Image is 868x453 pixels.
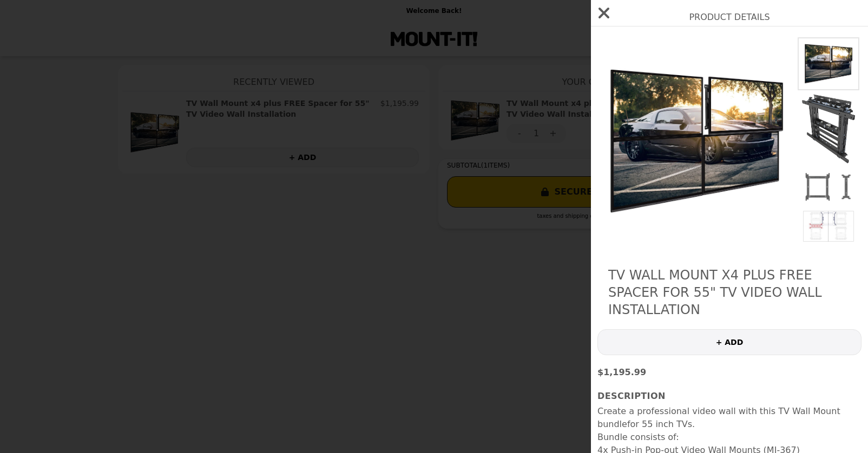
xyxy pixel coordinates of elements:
button: + ADD [597,329,862,355]
img: Default Title [798,206,859,246]
img: Default Title [798,90,859,168]
img: Default Title [597,37,795,245]
strong: Bundle consists of: [597,432,679,442]
strong: for 55 inch TVs [627,419,692,429]
p: $1,195.99 [597,366,862,379]
p: Create a professional video wall with this TV Wall Mount bundle . [597,405,862,431]
h2: TV Wall Mount x4 plus FREE Spacer for 55" TV Video Wall Installation [608,267,851,318]
img: Default Title [798,168,859,206]
img: Default Title [798,37,859,90]
h3: Description [597,390,862,403]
